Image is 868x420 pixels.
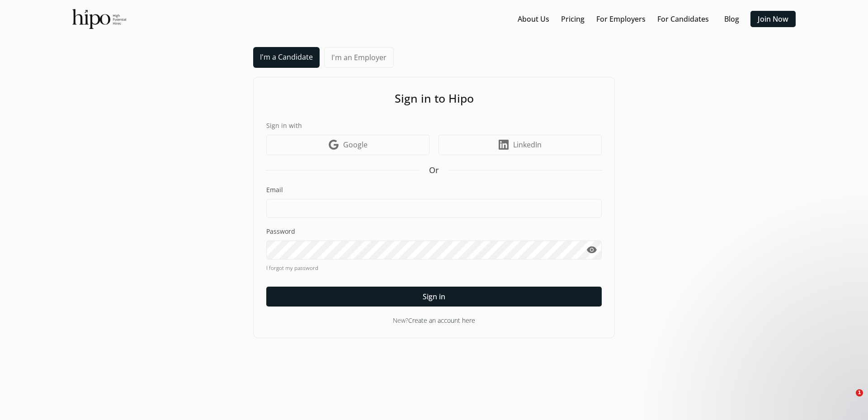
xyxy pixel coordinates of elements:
[343,139,368,150] span: Google
[581,241,602,260] button: visibility
[557,11,588,27] button: Pricing
[324,47,394,68] a: I'm an Employer
[266,135,429,155] a: Google
[429,164,439,176] span: Or
[266,227,602,236] label: Password
[513,139,542,150] span: LinkedIn
[561,14,585,24] a: Pricing
[439,135,602,155] a: LinkedIn
[758,14,788,24] a: Join Now
[518,14,549,24] a: About Us
[586,245,597,255] span: visibility
[72,9,126,29] img: official-logo
[657,14,709,24] a: For Candidates
[408,316,475,325] a: Create an account here
[856,389,863,396] span: 1
[266,90,602,107] h1: Sign in to Hipo
[724,14,739,24] a: Blog
[266,316,602,325] div: New?
[514,11,553,27] button: About Us
[837,389,859,411] iframe: Intercom live chat
[266,185,602,194] label: Email
[687,280,868,396] iframe: Intercom notifications message
[423,291,445,302] span: Sign in
[717,11,746,27] button: Blog
[593,11,649,27] button: For Employers
[266,287,602,307] button: Sign in
[654,11,712,27] button: For Candidates
[750,11,796,27] button: Join Now
[266,264,602,272] a: I forgot my password
[596,14,646,24] a: For Employers
[253,47,320,68] a: I'm a Candidate
[266,121,602,130] label: Sign in with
